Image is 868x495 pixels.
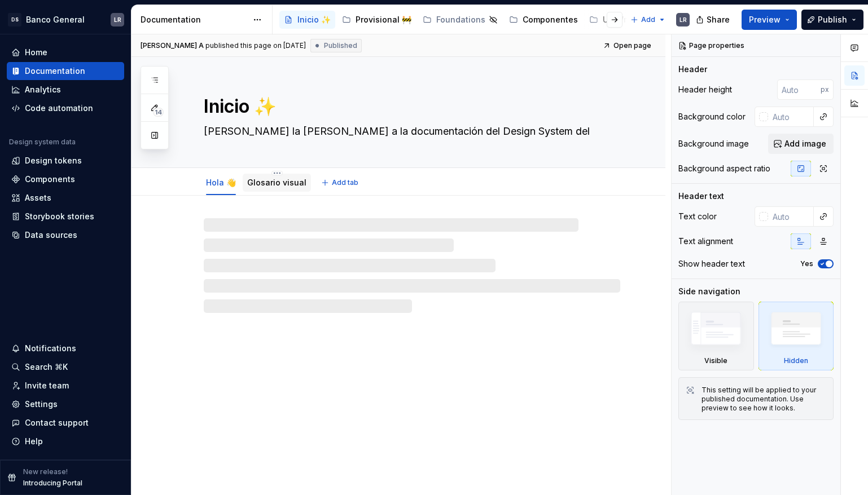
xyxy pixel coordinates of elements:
[25,65,85,77] div: Documentation
[201,93,618,120] textarea: Inicio ✨
[678,236,733,247] div: Text alignment
[243,170,311,194] div: Glosario visual
[8,13,21,26] div: DS
[678,163,770,174] div: Background aspect ratio
[25,174,75,185] div: Components
[247,178,306,187] a: Glosario visual
[25,192,51,204] div: Assets
[678,258,745,269] div: Show header text
[678,138,749,149] div: Background image
[418,11,502,29] a: Foundations
[25,399,58,410] div: Settings
[759,302,834,370] div: Hidden
[7,170,124,188] a: Components
[25,436,43,447] div: Help
[523,14,578,25] div: Componentes
[749,14,781,25] span: Preview
[821,85,829,94] p: px
[641,15,655,24] span: Add
[801,10,863,30] button: Publish
[7,339,124,357] button: Notifications
[23,467,68,476] p: New release!
[702,386,826,413] div: This setting will be applied to your published documentation. Use preview to see how it looks.
[201,122,618,140] textarea: [PERSON_NAME] la [PERSON_NAME] a la documentación del Design System del Banco General
[26,14,85,25] div: Banco General
[318,175,363,191] button: Add tab
[25,211,94,222] div: Storybook stories
[7,377,124,395] a: Invite team
[678,64,707,75] div: Header
[7,99,124,117] a: Code automation
[690,10,737,30] button: Share
[742,10,797,30] button: Preview
[678,302,754,370] div: Visible
[25,417,89,428] div: Contact support
[201,170,240,194] div: Hola 👋
[25,229,77,241] div: Data sources
[777,79,821,100] input: Auto
[25,84,61,95] div: Analytics
[678,84,732,95] div: Header height
[25,343,76,354] div: Notifications
[768,206,814,227] input: Auto
[704,356,727,365] div: Visible
[800,259,813,268] label: Yes
[818,14,847,25] span: Publish
[141,14,247,25] div: Documentation
[678,111,746,122] div: Background color
[627,12,669,28] button: Add
[678,286,740,297] div: Side navigation
[707,14,730,25] span: Share
[206,178,236,187] a: Hola 👋
[324,41,357,50] span: Published
[297,14,331,25] div: Inicio ✨
[7,226,124,244] a: Data sources
[7,81,124,99] a: Analytics
[114,15,121,24] div: LR
[7,152,124,170] a: Design tokens
[25,155,82,166] div: Design tokens
[279,11,335,29] a: Inicio ✨
[768,134,834,154] button: Add image
[25,103,93,114] div: Code automation
[356,14,411,25] div: Provisional 🚧
[2,7,129,32] button: DSBanco GeneralLR
[436,14,485,25] div: Foundations
[7,43,124,61] a: Home
[7,189,124,207] a: Assets
[7,395,124,413] a: Settings
[768,107,814,127] input: Auto
[337,11,416,29] a: Provisional 🚧
[599,38,656,54] a: Open page
[205,41,306,50] div: published this page on [DATE]
[505,11,582,29] a: Componentes
[784,138,826,149] span: Add image
[678,191,724,202] div: Header text
[680,15,687,24] div: LR
[25,361,68,373] div: Search ⌘K
[7,62,124,80] a: Documentation
[141,41,204,50] span: [PERSON_NAME] A
[678,211,717,222] div: Text color
[7,414,124,432] button: Contact support
[9,138,76,147] div: Design system data
[153,108,164,117] span: 14
[7,432,124,450] button: Help
[23,479,82,488] p: Introducing Portal
[332,178,358,187] span: Add tab
[613,41,651,50] span: Open page
[25,380,69,391] div: Invite team
[784,356,808,365] div: Hidden
[7,207,124,226] a: Storybook stories
[7,358,124,376] button: Search ⌘K
[279,8,625,31] div: Page tree
[25,47,47,58] div: Home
